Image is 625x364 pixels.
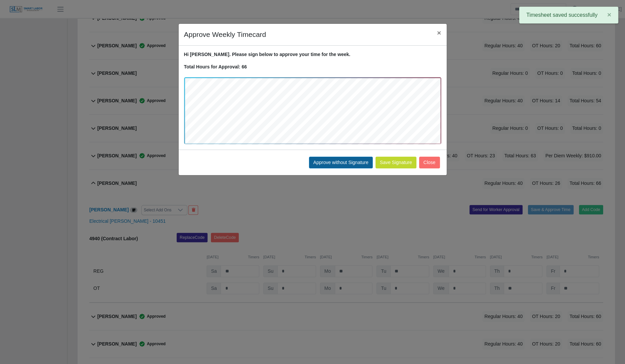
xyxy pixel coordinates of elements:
[375,157,416,168] button: Save Signature
[309,157,373,168] button: Approve without Signature
[184,64,247,69] strong: Total Hours for Approval: 66
[607,11,611,18] span: ×
[437,29,441,37] span: ×
[184,52,351,57] strong: Hi [PERSON_NAME]. Please sign below to approve your time for the week.
[519,7,618,23] div: Timesheet saved successfully
[419,157,440,168] button: Close
[432,24,446,42] button: Close
[184,29,266,40] h4: Approve Weekly Timecard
